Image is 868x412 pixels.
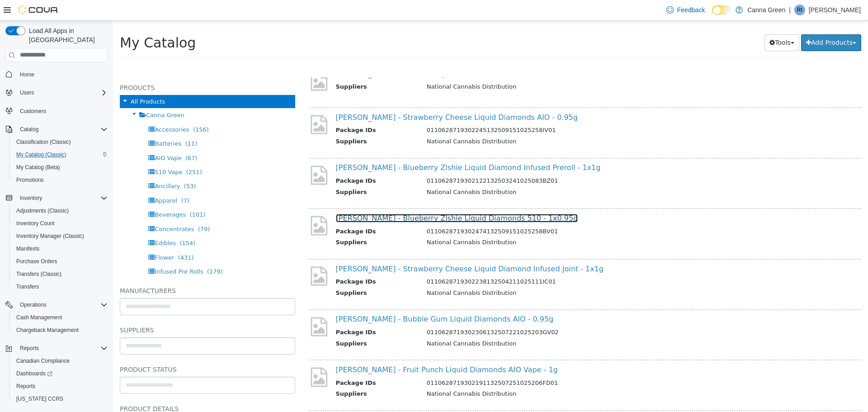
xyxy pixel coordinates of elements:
span: My Catalog [7,14,83,30]
td: 0110628719302122132503241025083BZ01 [307,156,728,167]
span: Adjustments (Classic) [16,207,69,214]
span: Transfers (Classic) [13,269,108,279]
span: (67) [72,134,85,141]
a: Feedback [663,1,708,19]
span: Cash Management [13,312,108,323]
a: [US_STATE] CCRS [13,393,67,404]
img: missing-image.png [196,345,216,367]
span: Home [16,69,108,80]
a: [PERSON_NAME] - Strawberry Cheese Liquid Diamond Infused Joint - 1x1g [223,244,491,252]
span: My Catalog (Classic) [13,149,108,160]
span: Reports [16,343,108,354]
span: Manifests [16,245,39,252]
span: [US_STATE] CCRS [16,395,63,403]
td: National Cannabis Distribution [307,62,728,73]
button: Canadian Compliance [9,355,111,367]
a: [PERSON_NAME] - Bubble Gum Liquid Diamonds AIO - 0.95g [223,294,441,303]
span: AIO Vape [42,134,68,141]
a: Reports [13,381,39,392]
span: Catalog [16,124,108,135]
button: My Catalog (Classic) [9,148,111,161]
span: Load All Apps in [GEOGRAPHIC_DATA] [25,26,108,44]
th: Suppliers [223,217,307,228]
span: Cash Management [16,314,62,321]
span: Transfers [16,283,39,290]
button: [US_STATE] CCRS [9,393,111,405]
a: [PERSON_NAME] - Fruit Punch Liquid Diamonds AIO Vape - 1g [223,345,445,353]
span: (79) [85,205,97,212]
th: Suppliers [223,62,307,73]
span: Accessories [42,105,76,112]
span: Customers [20,108,46,115]
span: Purchase Orders [13,256,108,267]
img: missing-image.png [196,49,216,71]
span: Reports [16,383,35,390]
th: Package IDs [223,156,307,167]
th: Package IDs [223,105,307,116]
button: Operations [2,298,111,311]
span: Batteries [42,119,68,126]
button: Inventory Manager (Classic) [9,230,111,242]
span: Operations [16,299,108,310]
span: My Catalog (Beta) [13,162,108,173]
button: Adjustments (Classic) [9,204,111,217]
input: Dark Mode [712,5,731,15]
span: Feedback [677,5,705,14]
th: Suppliers [223,369,307,380]
th: Suppliers [223,116,307,128]
span: Inventory Count [16,220,55,227]
span: Catalog [20,126,38,133]
span: (251) [73,148,89,155]
button: Transfers (Classic) [9,268,111,280]
span: Edibles [42,219,63,226]
th: Package IDs [223,307,307,318]
button: Inventory [2,192,111,204]
p: | [789,5,791,15]
button: Inventory Count [9,217,111,230]
span: Classification (Classic) [16,138,71,146]
a: Transfers (Classic) [13,269,65,279]
span: (156) [80,105,96,112]
a: Dashboards [13,368,56,379]
td: National Cannabis Distribution [307,116,728,128]
span: Inventory Manager (Classic) [16,232,84,240]
td: 0110628719302238132504211025111IC01 [307,256,728,268]
a: Manifests [13,243,43,254]
span: (154) [66,219,82,226]
span: Washington CCRS [13,393,108,404]
span: Classification (Classic) [13,137,108,147]
button: Reports [16,343,42,354]
span: Manifests [13,243,108,254]
span: Flower [42,233,61,240]
button: Manifests [9,242,111,255]
span: Customers [16,105,108,117]
span: Promotions [16,176,44,184]
span: My Catalog (Beta) [16,164,60,171]
a: Dashboards [9,367,111,380]
span: Reports [20,345,39,352]
a: Promotions [13,175,47,185]
button: Home [2,68,111,81]
span: Promotions [13,175,108,185]
button: Reports [2,342,111,355]
button: Users [2,86,111,99]
span: Inventory Manager (Classic) [13,231,108,242]
button: Cash Management [9,311,111,324]
span: All Products [18,77,52,84]
a: Inventory Count [13,218,58,229]
h5: Manufacturers [7,265,182,275]
td: 0110628719302191132507251025206FD01 [307,358,728,369]
td: National Cannabis Distribution [307,369,728,380]
th: Package IDs [223,358,307,369]
th: Suppliers [223,268,307,279]
span: Canadian Compliance [13,355,108,366]
span: Ancillary [42,162,67,169]
h5: Product Details [7,383,182,393]
th: Suppliers [223,167,307,178]
span: Users [16,87,108,98]
img: missing-image.png [196,244,216,266]
td: National Cannabis Distribution [307,318,728,330]
th: Package IDs [223,256,307,268]
button: Reports [9,380,111,393]
span: Inventory Count [13,218,108,229]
